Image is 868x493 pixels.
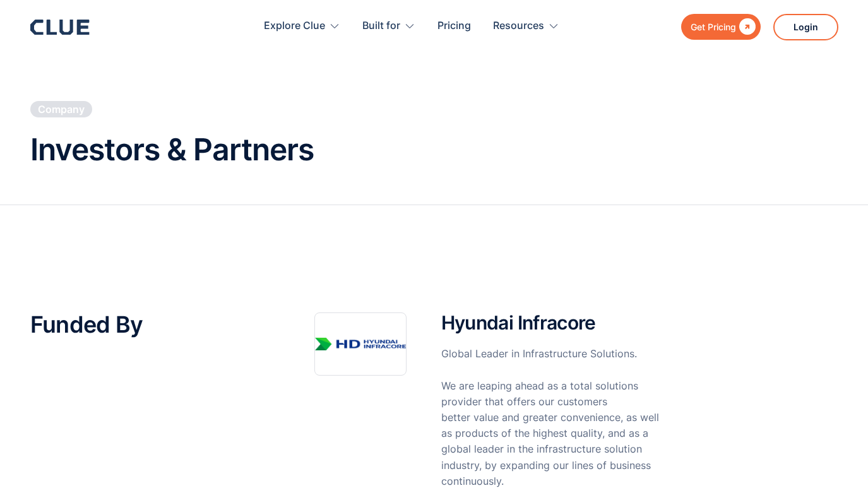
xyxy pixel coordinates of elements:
div: Built for [362,6,415,46]
div: Built for [362,6,400,46]
a: Pricing [437,6,471,46]
p: Global Leader in Infrastructure Solutions. We are leaping ahead as a total solutions provider tha... [441,346,661,489]
div: Resources [493,6,559,46]
h2: Funded By [30,312,276,338]
div: Company [38,102,85,116]
a: Company [30,101,92,117]
a: Login [773,14,838,40]
div: Resources [493,6,544,46]
h1: Investors & Partners [30,133,838,167]
a: Get Pricing [681,14,761,40]
div: Get Pricing [691,19,736,35]
div:  [736,19,756,35]
div: Explore Clue [264,6,325,46]
h2: Hyundai Infracore [441,312,661,333]
div: Explore Clue [264,6,340,46]
img: Image showing Hyundai Infracore logo. [314,312,407,376]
